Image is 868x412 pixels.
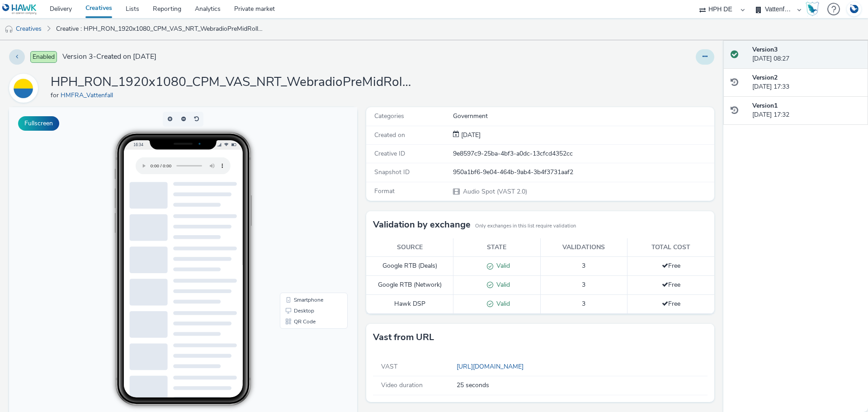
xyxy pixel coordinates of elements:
img: Account DE [847,2,861,17]
img: audio [5,25,14,34]
span: Creative ID [374,149,405,158]
div: [DATE] 17:33 [752,73,861,92]
span: 3 [582,280,585,289]
th: Source [366,238,453,257]
a: HMFRA_Vattenfall [9,84,42,92]
span: Free [662,299,680,308]
span: [DATE] [459,131,481,139]
span: for [51,91,61,99]
span: QR Code [285,212,307,217]
li: Smartphone [273,187,337,198]
strong: Version 1 [752,101,778,110]
span: 16:34 [124,35,134,40]
span: VAST [381,362,397,371]
span: Free [662,261,680,270]
div: Creation 21 August 2025, 17:32 [459,131,481,140]
div: [DATE] 17:32 [752,101,861,120]
a: Creative : HPH_RON_1920x1080_CPM_VAS_NRT_WebradioPreMidRoll_NULL_25s_ImmobilienbesitzerE46-79+PLZ... [52,18,269,40]
li: QR Code [273,209,337,220]
small: Only exchanges in this list require validation [475,223,576,230]
th: Total cost [627,238,715,257]
h3: Vast from URL [373,331,434,344]
span: Smartphone [285,190,314,195]
span: Valid [493,280,510,289]
span: Version 3 - Created on [DATE] [62,52,156,62]
h1: HPH_RON_1920x1080_CPM_VAS_NRT_WebradioPreMidRoll_NULL_25s_ImmobilienbesitzerE46-79+PLZ_Waermepump... [51,74,412,91]
strong: Version 2 [752,73,778,82]
span: Snapshot ID [374,168,410,176]
span: 3 [582,261,585,270]
a: HMFRA_Vattenfall [61,91,117,99]
span: Enabled [30,51,57,63]
a: [URL][DOMAIN_NAME] [457,362,527,371]
span: 3 [582,299,585,308]
strong: Version 3 [752,45,778,54]
td: Hawk DSP [366,294,453,313]
button: Fullscreen [18,116,59,131]
div: [DATE] 08:27 [752,45,861,64]
h3: Validation by exchange [373,218,471,232]
span: Format [374,187,395,195]
li: Desktop [273,198,337,209]
div: 9e8597c9-25ba-4bf3-a0dc-13cfcd4352cc [453,149,713,158]
span: 25 seconds [457,381,489,390]
a: Hawk Academy [806,2,823,16]
img: undefined Logo [2,4,37,15]
img: HMFRA_Vattenfall [10,75,37,101]
span: Video duration [381,381,423,389]
th: Validations [540,238,627,257]
span: Categories [374,112,404,120]
span: Desktop [285,201,305,206]
td: Google RTB (Network) [366,276,453,295]
span: Free [662,280,680,289]
span: Valid [493,299,510,308]
div: Government [453,112,713,121]
img: Hawk Academy [806,2,819,16]
td: Google RTB (Deals) [366,257,453,276]
span: Audio Spot (VAST 2.0) [462,187,527,196]
span: Created on [374,131,405,139]
span: Valid [493,261,510,270]
th: State [453,238,541,257]
div: 950a1bf6-9e04-464b-9ab4-3b4f3731aaf2 [453,168,713,177]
